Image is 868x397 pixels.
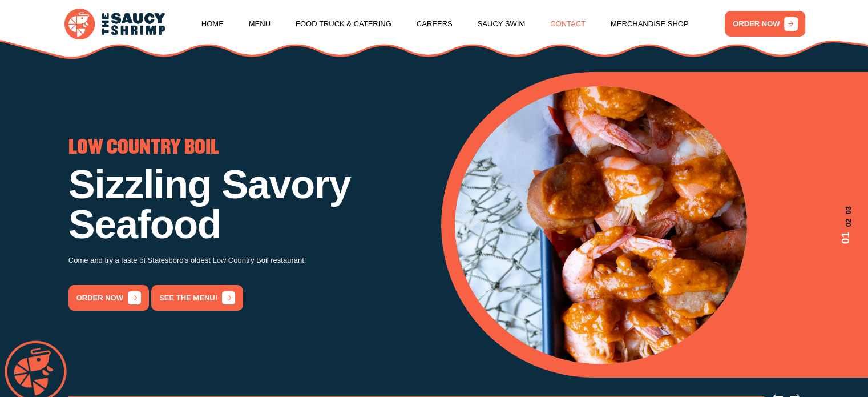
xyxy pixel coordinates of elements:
[455,86,854,364] div: 1 / 3
[455,86,747,364] img: Banner Image
[151,285,243,311] a: See the menu!
[68,254,426,267] p: Come and try a taste of Statesboro's oldest Low Country Boil restaurant!
[611,2,689,46] a: Merchandise Shop
[64,9,165,39] img: logo
[550,2,586,46] a: Contact
[838,206,854,214] span: 03
[838,232,854,244] span: 01
[249,2,271,46] a: Menu
[417,2,453,46] a: Careers
[478,2,526,46] a: Saucy Swim
[68,165,426,245] h1: Sizzling Savory Seafood
[296,2,391,46] a: Food Truck & Catering
[68,285,149,311] a: order now
[68,139,219,157] span: LOW COUNTRY BOIL
[68,139,426,311] div: 3 / 3
[725,11,805,37] a: ORDER NOW
[201,2,224,46] a: Home
[838,219,854,227] span: 02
